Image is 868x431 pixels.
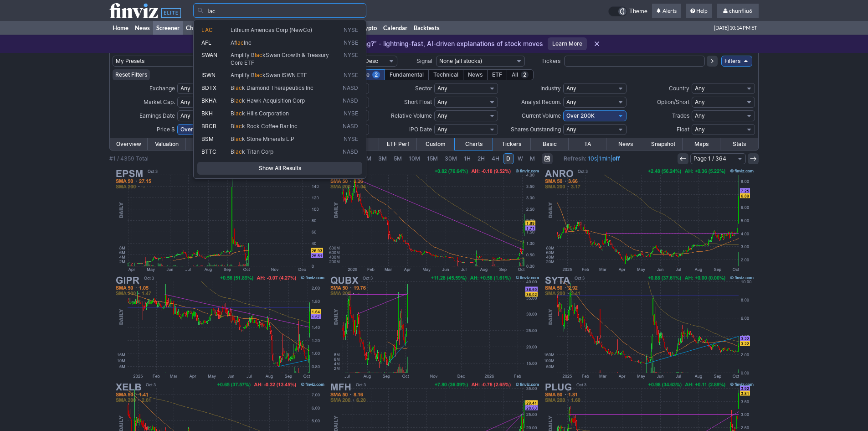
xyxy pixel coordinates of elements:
span: IPO Date [409,126,432,133]
span: Amplify B [231,72,255,78]
span: 10M [409,155,420,162]
span: Option/Short [657,99,689,105]
span: BRCB [201,123,216,130]
span: Theme [629,6,647,16]
img: GIPR - Generation Income Properties Inc - Stock Price Chart [113,274,326,380]
span: 15M [427,155,438,162]
button: Range [542,153,553,164]
img: ANRO - Alto Neuroscience Inc - Stock Price Chart [542,167,755,274]
a: 5M [390,153,405,164]
span: 1H [464,155,471,162]
img: DFLI - Dragonfly Energy Holdings Corp - Stock Price Chart [328,167,541,274]
a: 15M [424,153,441,164]
a: Show All Results [197,162,362,175]
span: Price $ [157,126,175,133]
span: lac [234,135,242,142]
span: k Diamond Therapeutics Inc [242,84,313,91]
a: 10s [588,155,597,162]
b: Refresh: [564,155,586,162]
span: Show All Results [201,164,358,173]
span: Analyst Recom. [521,99,561,105]
span: lac [255,72,262,78]
span: kSwan Growth & Treasury Core ETF [231,52,329,66]
span: BTTC [201,148,216,155]
a: Charts [455,138,493,150]
span: lac [236,39,244,46]
a: Custom [417,138,455,150]
span: NASD [343,123,358,130]
span: B [231,148,234,155]
a: Home [109,21,132,35]
a: 2M [360,153,375,164]
a: 30M [442,153,460,164]
a: Basic [531,138,569,150]
img: SYTA - Siyata Mobile Inc - Stock Price Chart [542,274,755,380]
span: NYSE [344,72,358,79]
p: Introducing “Why Is It Moving?” - lightning-fast, AI-driven explanations of stock moves [266,39,543,48]
a: 1min [599,155,611,162]
span: Af [231,39,236,46]
span: Exchange [149,85,175,92]
span: B [231,110,234,117]
span: ISWN [201,72,216,78]
span: 3M [378,155,387,162]
span: Short Float [404,99,432,105]
a: Valuation [148,138,185,150]
span: Lithium Americas Corp (NewCo) [231,26,312,33]
a: Alerts [652,4,681,18]
span: k Hawk Acquisition Corp [242,97,305,104]
div: News [463,69,488,80]
span: B [231,123,234,130]
span: NASD [343,97,358,105]
span: Country [669,85,689,92]
span: W [518,155,523,162]
span: lac [234,110,242,117]
span: Shares Outstanding [511,126,561,133]
span: k Titan Corp [242,148,273,155]
span: 30M [445,155,457,162]
span: 4H [492,155,499,162]
span: k Rock Coffee Bar Inc [242,123,298,130]
a: News [606,138,644,150]
img: EPSM - Epsium Enterprise Ltd - Stock Price Chart [113,167,326,274]
span: NYSE [344,39,358,47]
div: All [507,69,534,80]
span: B [231,97,234,104]
span: Inc [244,39,252,46]
span: Relative Volume [391,112,432,119]
a: 3M [375,153,390,164]
span: AFL [201,39,211,46]
span: Market Cap. [144,99,175,105]
a: Maps [683,138,720,150]
span: 2M [363,155,371,162]
span: Trades [672,112,689,119]
span: M [530,155,535,162]
a: W [514,153,526,164]
span: NASD [343,84,358,92]
span: lac [234,84,242,91]
a: 1H [461,153,474,164]
a: off [612,155,620,162]
a: Screener [153,21,183,35]
a: Help [686,4,712,18]
a: News [132,21,153,35]
a: ETF Perf [379,138,417,150]
a: 4H [488,153,503,164]
a: Tickers [493,138,530,150]
span: Tickers [541,57,560,64]
a: Charts [183,21,207,35]
a: chunfliu6 [717,4,759,18]
span: 2 [372,71,380,78]
span: chunfliu6 [729,7,752,14]
span: k Hills Corporation [242,110,289,117]
a: D [503,153,514,164]
img: QUBX - Tradr 2X Long QUBT Daily ETF - Stock Price Chart [328,274,541,380]
span: BKHA [201,97,216,104]
span: B [231,84,234,91]
span: LAC [201,26,213,33]
span: Earnings Date [139,112,175,119]
div: Search [193,20,366,179]
span: Industry [540,85,561,92]
a: Backtests [411,21,443,35]
a: 2H [474,153,488,164]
